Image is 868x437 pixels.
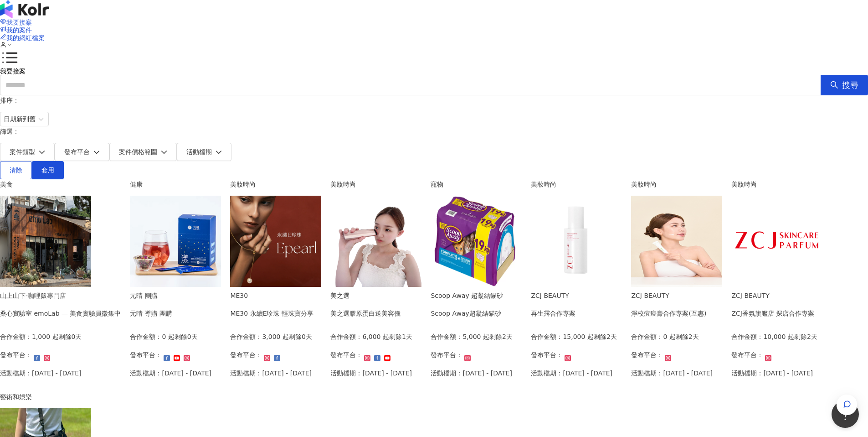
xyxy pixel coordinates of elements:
p: 發布平台： [731,350,763,360]
p: 活動檔期：[DATE] - [DATE] [130,368,211,378]
div: 再生露合作專案 [531,308,575,318]
span: 我的案件 [6,26,32,34]
p: 活動檔期：[DATE] - [DATE] [230,368,312,378]
p: 合作金額： [431,332,462,342]
p: 活動檔期：[DATE] - [DATE] [431,368,512,378]
p: 15,000 起 [563,332,593,342]
div: 美妝時尚 [531,179,622,189]
button: 發布平台 [55,143,109,161]
div: 美之選膠原蛋白送美容儀 [330,308,401,318]
p: 合作金額： [330,332,362,342]
div: Scoop Away 超凝結貓砂 [431,291,503,301]
p: 3,000 起 [262,332,289,342]
span: 案件價格範圍 [119,148,157,156]
p: 活動檔期：[DATE] - [DATE] [731,368,817,378]
p: 合作金額： [531,332,563,342]
div: 美妝時尚 [330,179,421,189]
p: 合作金額： [631,332,663,342]
img: 再生微導晶露 [531,196,622,287]
div: ZCJ香氛旗艦店 探店合作專案 [731,308,814,318]
div: 美之選 [330,291,401,301]
span: search [830,81,838,89]
img: ME30 永續E珍珠 系列輕珠寶 [230,196,321,287]
p: 活動檔期：[DATE] - [DATE] [531,368,616,378]
button: 案件價格範圍 [109,143,177,161]
div: 健康 [130,179,221,189]
img: Scoop Away超凝結貓砂 [431,196,522,287]
span: 搜尋 [842,80,858,90]
span: 我的網紅檔案 [6,34,45,42]
span: 套用 [41,166,54,174]
p: 發布平台： [631,350,663,360]
div: 美妝時尚 [731,179,822,189]
p: 剩餘1天 [389,332,412,342]
span: 活動檔期 [186,148,212,156]
div: 淨校痘痘膏合作專案(互惠) [631,308,706,318]
span: 案件類型 [10,148,35,156]
span: 日期新到舊 [4,112,45,126]
p: 0 起 [663,332,675,342]
p: 合作金額： [230,332,262,342]
span: 清除 [10,166,22,174]
p: 剩餘0天 [59,332,82,342]
div: 元晴 團購 [130,291,172,301]
button: 搜尋 [821,75,868,95]
div: ZCJ BEAUTY [631,291,706,301]
p: 剩餘2天 [794,332,817,342]
div: ZCJ BEAUTY [531,291,575,301]
p: 剩餘2天 [594,332,617,342]
button: 活動檔期 [177,143,231,161]
p: 合作金額： [130,332,162,342]
p: 剩餘2天 [489,332,513,342]
p: 活動檔期：[DATE] - [DATE] [330,368,412,378]
div: 美妝時尚 [230,179,321,189]
p: 發布平台： [531,350,563,360]
p: 1,000 起 [32,332,59,342]
button: 套用 [32,161,64,179]
img: ZCJ香氛旗艦店 探店 [731,196,822,287]
img: 美之選膠原蛋白送RF美容儀 [330,196,421,287]
p: 合作金額： [731,332,763,342]
p: 發布平台： [130,350,162,360]
img: 漾漾神｜活力莓果康普茶沖泡粉 [130,196,221,287]
span: 我要接案 [6,19,32,26]
iframe: Help Scout Beacon - Open [832,401,859,428]
div: 元晴 導購 團購 [130,308,172,318]
p: 發布平台： [431,350,462,360]
div: Scoop Away超凝結貓砂 [431,308,503,318]
p: 發布平台： [230,350,262,360]
p: 0 起 [162,332,174,342]
p: 活動檔期：[DATE] - [DATE] [631,368,713,378]
p: 10,000 起 [763,332,794,342]
p: 發布平台： [330,350,362,360]
div: 寵物 [431,179,522,189]
div: ME30 永續E珍珠 輕珠寶分享 [230,308,313,318]
img: 淨校痘痘膏 [631,196,722,287]
p: 剩餘0天 [175,332,198,342]
p: 剩餘0天 [289,332,312,342]
div: ME30 [230,291,313,301]
p: 5,000 起 [462,332,489,342]
div: ZCJ BEAUTY [731,291,814,301]
p: 6,000 起 [362,332,389,342]
div: 美妝時尚 [631,179,722,189]
p: 剩餘2天 [676,332,699,342]
span: 發布平台 [64,148,90,156]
